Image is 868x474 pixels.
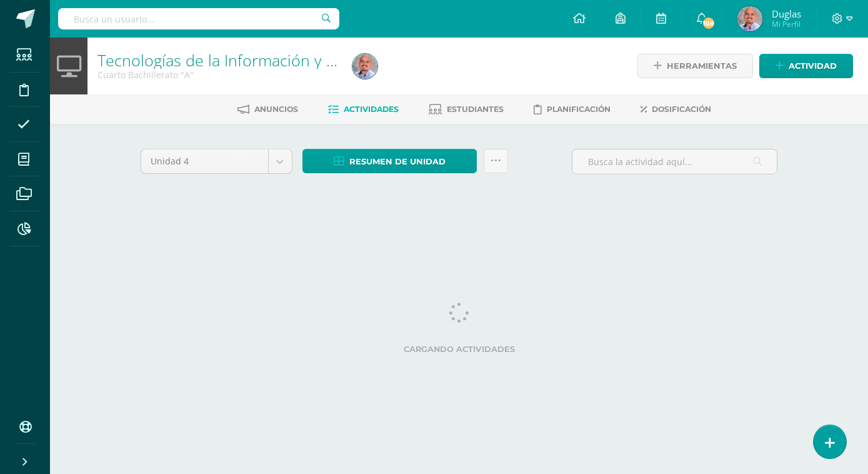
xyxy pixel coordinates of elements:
span: Unidad 4 [151,149,259,173]
span: Resumen de unidad [349,150,446,173]
a: Planificación [534,99,611,119]
span: Duglas [772,8,801,20]
span: Actividades [344,104,399,114]
label: Cargando actividades [141,345,778,354]
a: Actividades [328,99,399,119]
input: Busca la actividad aquí... [572,149,777,174]
a: Estudiantes [429,99,504,119]
span: Dosificación [652,104,711,114]
a: Tecnologías de la Información y la Comunicación [97,49,444,71]
img: 303f0dfdc36eeea024f29b2ae9d0f183.png [737,6,762,31]
img: 303f0dfdc36eeea024f29b2ae9d0f183.png [352,54,377,79]
h1: Tecnologías de la Información y la Comunicación [97,51,337,69]
span: Herramientas [667,54,737,78]
span: Planificación [547,104,611,114]
span: 108 [702,16,716,30]
div: Cuarto Bachillerato 'A' [97,69,337,81]
span: Estudiantes [447,104,504,114]
a: Resumen de unidad [302,149,477,173]
span: Actividad [789,54,837,78]
a: Herramientas [637,54,753,78]
a: Anuncios [237,99,298,119]
span: Anuncios [254,104,298,114]
a: Actividad [759,54,853,78]
input: Busca un usuario... [58,8,339,29]
a: Unidad 4 [141,149,292,173]
a: Dosificación [641,99,711,119]
span: Mi Perfil [772,19,801,29]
